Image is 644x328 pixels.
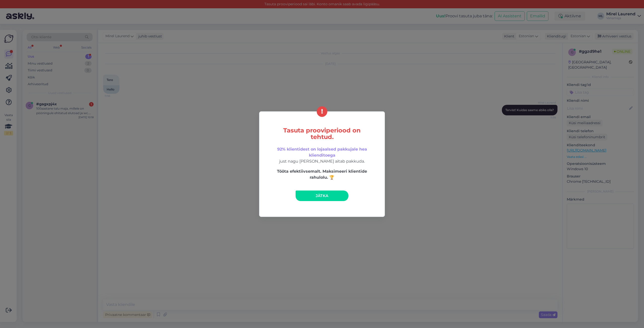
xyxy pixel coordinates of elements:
[296,191,348,201] a: Jätka
[316,193,329,198] span: Jätka
[270,168,374,180] p: Tööta efektiivsemalt. Maksimeeri klientide rahulolu. 🏆
[277,147,367,158] span: 92% klientidest on lojaalsed pakkujale hea klienditoega
[270,146,374,164] p: just nagu [PERSON_NAME] aitab pakkuda.
[270,127,374,140] h5: Tasuta prooviperiood on tehtud.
